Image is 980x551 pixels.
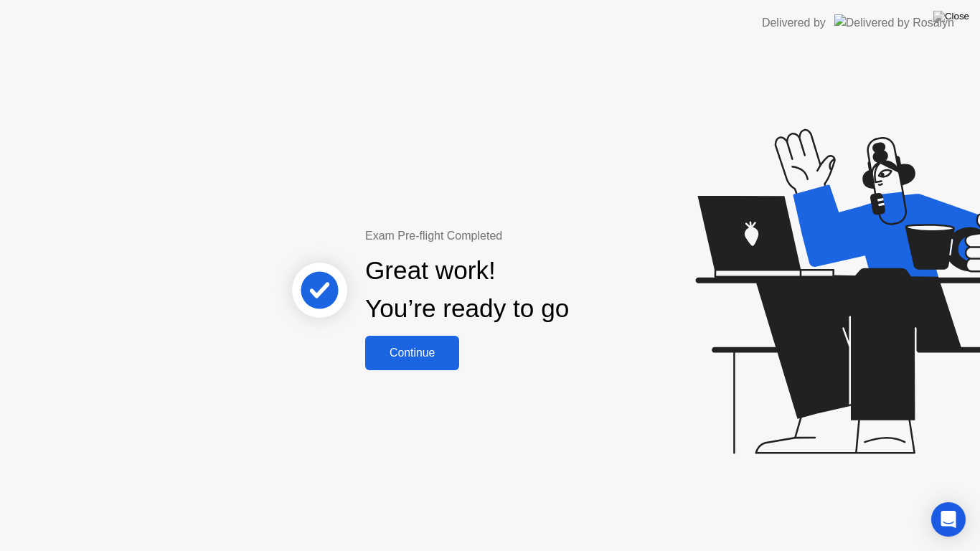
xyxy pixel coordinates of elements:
[365,336,459,370] button: Continue
[933,11,969,22] img: Close
[365,227,661,245] div: Exam Pre-flight Completed
[369,347,455,359] div: Continue
[762,14,826,32] div: Delivered by
[931,502,966,537] div: Open Intercom Messenger
[365,252,569,328] div: Great work! You’re ready to go
[834,14,954,31] img: Delivered by Rosalyn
